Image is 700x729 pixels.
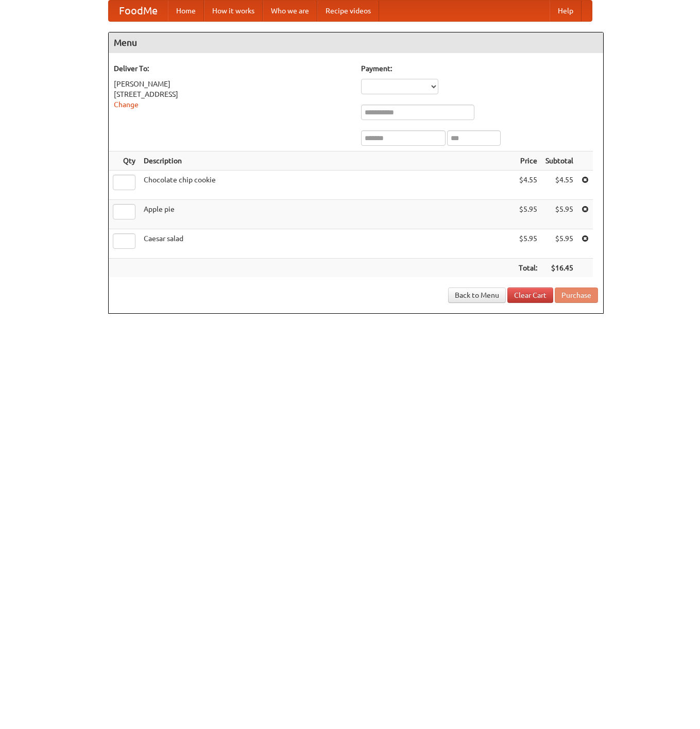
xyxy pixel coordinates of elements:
[140,171,515,200] td: Chocolate chip cookie
[140,151,515,171] th: Description
[515,151,541,171] th: Price
[541,151,577,171] th: Subtotal
[114,100,139,109] a: Change
[515,171,541,200] td: $4.55
[168,1,204,21] a: Home
[555,287,598,303] button: Purchase
[109,32,603,53] h4: Menu
[448,287,506,303] a: Back to Menu
[114,89,351,99] div: [STREET_ADDRESS]
[515,259,541,278] th: Total:
[515,200,541,229] td: $5.95
[541,259,577,278] th: $16.45
[550,1,582,21] a: Help
[507,287,553,303] a: Clear Cart
[317,1,379,21] a: Recipe videos
[140,229,515,259] td: Caesar salad
[140,200,515,229] td: Apple pie
[114,79,351,89] div: [PERSON_NAME]
[541,229,577,259] td: $5.95
[109,1,168,21] a: FoodMe
[109,151,140,171] th: Qty
[263,1,317,21] a: Who we are
[114,63,351,74] h5: Deliver To:
[515,229,541,259] td: $5.95
[541,171,577,200] td: $4.55
[541,200,577,229] td: $5.95
[204,1,263,21] a: How it works
[361,63,598,74] h5: Payment:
